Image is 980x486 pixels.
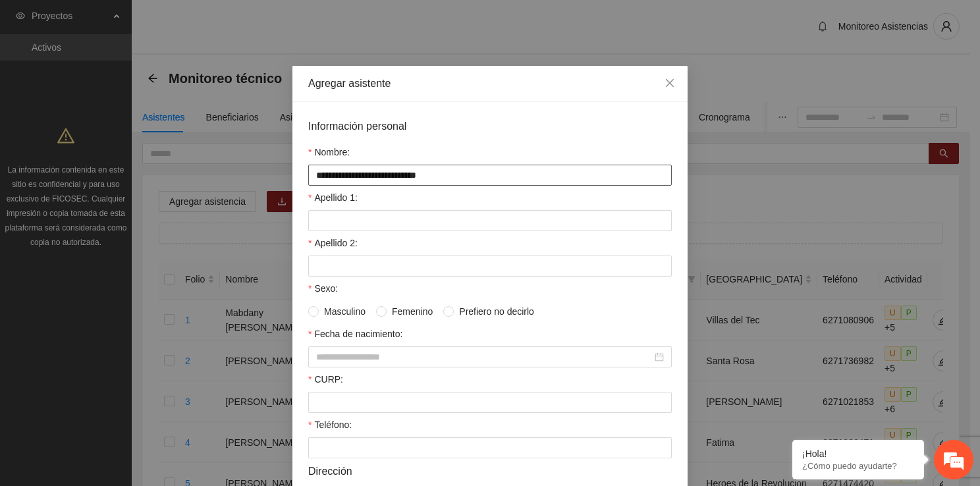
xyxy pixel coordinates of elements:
span: Femenino [387,304,438,319]
label: Apellido 2: [308,236,358,250]
input: CURP: [308,392,672,413]
div: ¡Hola! [802,448,914,459]
label: Apellido 1: [308,190,358,205]
button: Close [652,66,688,101]
span: Prefiero no decirlo [454,304,539,319]
div: Agregar asistente [308,76,672,91]
input: Apellido 1: [308,210,672,231]
span: Masculino [319,304,371,319]
textarea: Escriba su mensaje y pulse “Intro” [7,336,251,382]
span: Dirección [308,463,352,479]
div: Chatee con nosotros ahora [68,67,221,84]
label: Fecha de nacimiento: [308,327,402,341]
label: Nombre: [308,145,350,159]
span: Estamos en línea. [76,164,182,297]
label: CURP: [308,372,343,387]
span: Información personal [308,118,406,134]
div: Minimizar ventana de chat en vivo [216,7,248,38]
input: Teléfono: [308,437,672,458]
label: Sexo: [308,281,338,296]
span: close [665,78,675,88]
input: Apellido 2: [308,256,672,277]
input: Fecha de nacimiento: [316,350,652,364]
label: Teléfono: [308,418,352,432]
p: ¿Cómo puedo ayudarte? [802,461,914,471]
input: Nombre: [308,165,672,186]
